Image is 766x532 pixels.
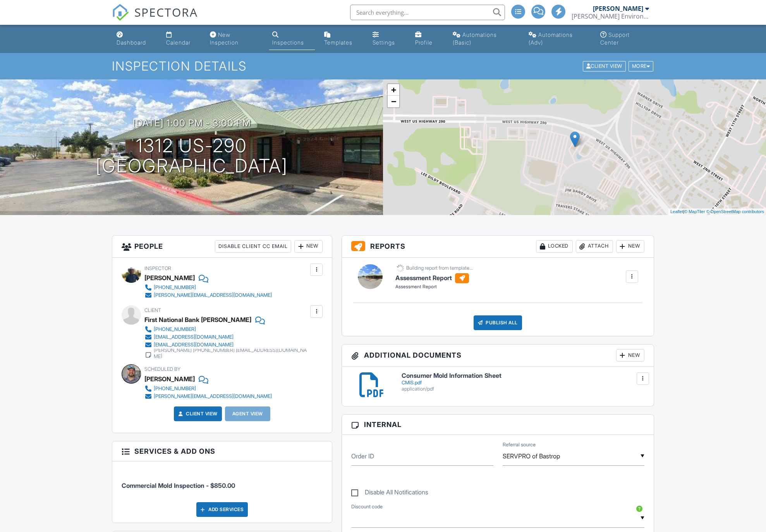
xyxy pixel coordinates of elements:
[402,386,644,392] div: application/pdf
[412,28,443,50] a: Company Profile
[529,31,573,46] div: Automations (Adv)
[351,452,374,460] label: Order ID
[122,482,235,489] span: Commercial Mold Inspection - $850.00
[112,59,654,73] h1: Inspection Details
[600,31,630,46] div: Support Center
[96,136,288,177] h1: 1312 US-290 [GEOGRAPHIC_DATA]
[154,342,234,348] div: [EMAIL_ADDRESS][DOMAIN_NAME]
[395,284,473,290] div: Assessment Report
[616,240,644,253] div: New
[616,349,644,362] div: New
[144,341,308,349] a: [EMAIL_ADDRESS][DOMAIN_NAME]
[196,502,248,517] div: Add Services
[406,265,473,271] div: Building report from template...
[144,366,180,372] span: Scheduled By
[342,415,654,435] h3: Internal
[210,31,239,46] div: New Inspection
[706,209,764,214] a: © OpenStreetMap contributors
[402,372,644,379] h6: Consumer Mold Information Sheet
[144,284,272,291] a: [PHONE_NUMBER]
[112,441,332,461] h3: Services & Add ons
[369,28,406,50] a: Settings
[144,291,272,299] a: [PERSON_NAME][EMAIL_ADDRESS][DOMAIN_NAME]
[154,284,196,291] div: [PHONE_NUMBER]
[388,84,399,96] a: Zoom in
[144,265,171,271] span: Inspector
[144,393,272,400] a: [PERSON_NAME][EMAIL_ADDRESS][DOMAIN_NAME]
[684,209,705,214] a: © MapTiler
[351,489,428,498] label: Disable All Notifications
[453,31,497,46] div: Automations (Basic)
[342,236,654,258] h3: Reports
[388,96,399,107] a: Zoom out
[269,28,315,50] a: Inspections
[144,314,251,325] div: First National Bank [PERSON_NAME]
[321,28,363,50] a: Templates
[450,28,519,50] a: Automations (Basic)
[166,39,191,46] div: Calendar
[113,28,157,50] a: Dashboard
[132,118,251,128] h3: [DATE] 1:00 pm - 3:00 pm
[324,39,352,46] div: Templates
[272,39,304,46] div: Inspections
[154,326,196,332] div: [PHONE_NUMBER]
[629,61,654,72] div: More
[163,28,201,50] a: Calendar
[177,410,218,418] a: Client View
[597,28,653,50] a: Support Center
[526,28,591,50] a: Automations (Advanced)
[144,373,195,385] div: [PERSON_NAME]
[668,208,766,215] div: |
[144,325,308,333] a: [PHONE_NUMBER]
[154,347,308,360] div: [PERSON_NAME] [PHONE_NUMBER] [EMAIL_ADDRESS][DOMAIN_NAME]
[503,441,536,448] label: Referral source
[117,39,146,46] div: Dashboard
[154,386,196,392] div: [PHONE_NUMBER]
[402,372,644,392] a: Consumer Mold Information Sheet CMIS.pdf application/pdf
[154,334,234,340] div: [EMAIL_ADDRESS][DOMAIN_NAME]
[144,307,161,313] span: Client
[112,4,129,21] img: The Best Home Inspection Software - Spectora
[474,315,522,330] div: Publish All
[583,61,626,72] div: Client View
[122,467,323,496] li: Service: Commercial Mold Inspection
[670,209,683,214] a: Leaflet
[134,4,198,20] span: SPECTORA
[536,240,573,253] div: Locked
[572,12,649,20] div: Howard Environmental LLC TDLR #ACO1264
[144,272,195,284] div: [PERSON_NAME]
[395,273,473,283] h6: Assessment Report
[576,240,613,253] div: Attach
[154,292,272,298] div: [PERSON_NAME][EMAIL_ADDRESS][DOMAIN_NAME]
[351,503,383,510] label: Discount code
[215,240,291,253] div: Disable Client CC Email
[593,5,643,12] div: [PERSON_NAME]
[582,63,628,69] a: Client View
[144,333,308,341] a: [EMAIL_ADDRESS][DOMAIN_NAME]
[415,39,433,46] div: Profile
[350,5,505,20] input: Search everything...
[112,236,332,258] h3: People
[154,393,272,399] div: [PERSON_NAME][EMAIL_ADDRESS][DOMAIN_NAME]
[112,10,198,27] a: SPECTORA
[144,385,272,393] a: [PHONE_NUMBER]
[395,263,405,273] img: loading-93afd81d04378562ca97960a6d0abf470c8f8241ccf6a1b4da771bf876922d1b.gif
[402,380,644,386] div: CMIS.pdf
[373,39,395,46] div: Settings
[294,240,323,253] div: New
[342,344,654,367] h3: Additional Documents
[207,28,263,50] a: New Inspection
